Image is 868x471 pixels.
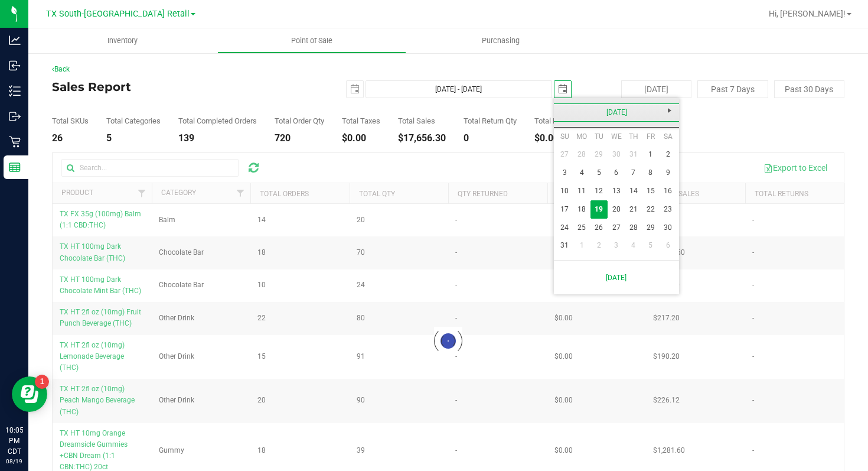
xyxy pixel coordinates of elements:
[534,117,602,125] div: Total Return Amount
[217,28,406,53] a: Point of Sale
[398,134,446,143] div: $17,656.30
[608,128,625,145] th: Wednesday
[106,134,161,143] div: 5
[342,117,380,125] div: Total Taxes
[9,34,21,46] inline-svg: Analytics
[106,117,161,125] div: Total Categories
[642,145,659,164] a: 1
[178,117,257,125] div: Total Completed Orders
[590,128,608,145] th: Tuesday
[642,219,659,237] a: 29
[642,164,659,182] a: 8
[608,236,625,255] a: 3
[659,200,676,219] a: 23
[466,35,536,46] span: Purchasing
[608,164,625,182] a: 6
[464,117,517,125] div: Total Return Qty
[659,145,676,164] a: 2
[642,182,659,200] a: 15
[556,219,573,237] a: 24
[573,145,590,164] a: 28
[46,9,190,19] span: TX South-[GEOGRAPHIC_DATA] Retail
[9,111,21,122] inline-svg: Outbound
[590,182,608,200] a: 12
[659,164,676,182] a: 9
[275,134,324,143] div: 720
[573,219,590,237] a: 25
[556,200,573,219] a: 17
[9,60,21,72] inline-svg: Inbound
[35,375,49,389] iframe: Resource center unread badge
[534,134,602,143] div: $0.00
[625,200,642,219] a: 21
[9,136,21,148] inline-svg: Retail
[406,28,595,53] a: Purchasing
[642,200,659,219] a: 22
[398,117,446,125] div: Total Sales
[275,117,324,125] div: Total Order Qty
[554,81,571,98] span: select
[556,236,573,255] a: 31
[554,101,572,119] a: Previous
[92,35,154,46] span: Inventory
[347,81,363,98] span: select
[590,219,608,237] a: 26
[556,164,573,182] a: 3
[774,80,844,98] button: Past 30 Days
[642,236,659,255] a: 5
[625,182,642,200] a: 14
[625,219,642,237] a: 28
[178,134,257,143] div: 139
[52,65,70,73] a: Back
[9,85,21,97] inline-svg: Inventory
[573,236,590,255] a: 1
[608,145,625,164] a: 30
[553,103,680,122] a: [DATE]
[659,128,676,145] th: Saturday
[697,80,768,98] button: Past 7 Days
[621,80,691,98] button: [DATE]
[9,161,21,173] inline-svg: Reports
[625,128,642,145] th: Thursday
[625,164,642,182] a: 7
[5,425,23,457] p: 10:05 PM CDT
[5,457,23,466] p: 08/19
[590,200,608,219] a: 19
[52,134,89,143] div: 26
[608,219,625,237] a: 27
[573,164,590,182] a: 4
[590,164,608,182] a: 5
[769,9,846,18] span: Hi, [PERSON_NAME]!
[52,80,316,93] h4: Sales Report
[608,182,625,200] a: 13
[659,182,676,200] a: 16
[659,219,676,237] a: 30
[573,128,590,145] th: Monday
[608,200,625,219] a: 20
[12,376,47,412] iframe: Resource center
[642,128,659,145] th: Friday
[556,182,573,200] a: 10
[573,182,590,200] a: 11
[464,134,517,143] div: 0
[560,265,673,290] a: [DATE]
[659,236,676,255] a: 6
[28,28,217,53] a: Inventory
[275,35,348,46] span: Point of Sale
[625,236,642,255] a: 4
[625,145,642,164] a: 31
[590,200,608,219] td: Current focused date is Tuesday, August 19, 2025
[661,101,679,119] a: Next
[573,200,590,219] a: 18
[590,236,608,255] a: 2
[556,128,573,145] th: Sunday
[52,117,89,125] div: Total SKUs
[342,134,380,143] div: $0.00
[590,145,608,164] a: 29
[556,145,573,164] a: 27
